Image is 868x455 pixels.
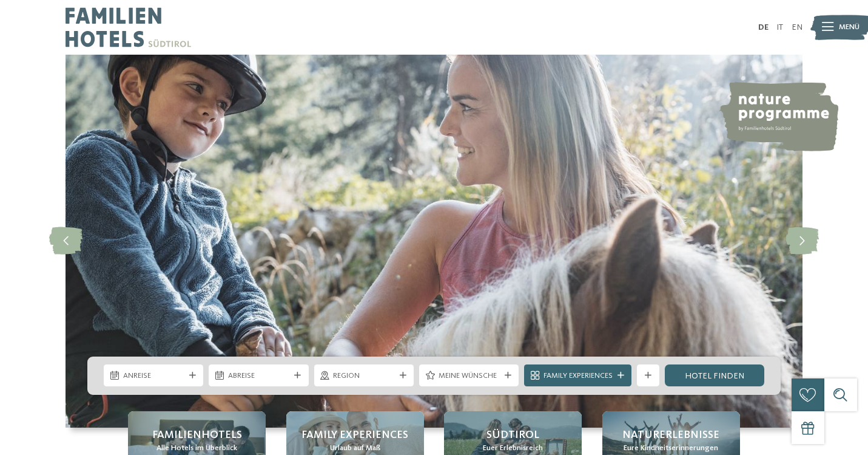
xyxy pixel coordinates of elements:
[624,443,718,454] span: Eure Kindheitserinnerungen
[483,443,543,454] span: Euer Erlebnisreich
[792,23,802,32] a: EN
[718,82,838,151] img: nature programme by Familienhotels Südtirol
[156,443,237,454] span: Alle Hotels im Überblick
[439,371,500,381] span: Meine Wünsche
[301,428,408,443] span: Family Experiences
[66,55,802,428] img: Familienhotels Südtirol: The happy family places
[333,371,394,381] span: Region
[543,371,613,381] span: Family Experiences
[123,371,184,381] span: Anreise
[228,371,289,381] span: Abreise
[152,428,242,443] span: Familienhotels
[758,23,769,32] a: DE
[776,23,783,32] a: IT
[486,428,539,443] span: Südtirol
[622,428,719,443] span: Naturerlebnisse
[330,443,380,454] span: Urlaub auf Maß
[665,364,764,386] a: Hotel finden
[839,22,860,33] span: Menü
